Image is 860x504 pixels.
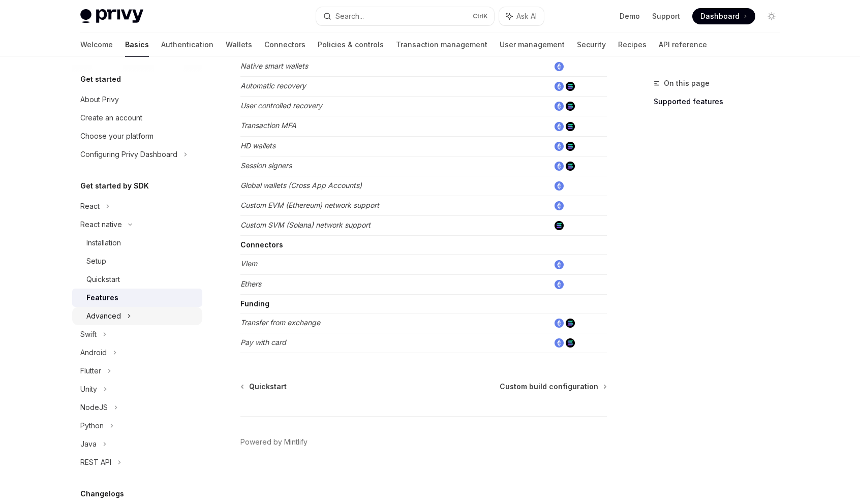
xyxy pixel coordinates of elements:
[555,319,564,328] img: ethereum.png
[566,162,575,171] img: solana.png
[86,273,120,286] div: Quickstart
[240,181,362,190] em: Global wallets (Cross App Accounts)
[316,7,494,25] button: Search...CtrlK
[555,338,564,348] img: ethereum.png
[80,383,97,395] div: Unity
[125,33,149,57] a: Basics
[500,382,606,392] a: Custom build configuration
[240,259,257,268] em: Viem
[86,237,121,249] div: Installation
[240,279,261,288] em: Ethers
[555,201,564,210] img: ethereum.png
[566,102,575,111] img: solana.png
[80,346,107,359] div: Android
[80,200,100,212] div: React
[620,11,640,21] a: Demo
[692,8,755,24] a: Dashboard
[80,456,111,468] div: REST API
[566,122,575,131] img: solana.png
[240,220,371,229] em: Custom SVM (Solana) network support
[555,122,564,131] img: ethereum.png
[318,33,384,57] a: Policies & controls
[80,130,153,142] div: Choose your platform
[700,11,740,21] span: Dashboard
[80,9,143,23] img: light logo
[240,201,379,209] em: Custom EVM (Ethereum) network support
[555,102,564,111] img: ethereum.png
[240,240,283,249] strong: Connectors
[240,81,306,90] em: Automatic recovery
[86,292,118,304] div: Features
[499,7,544,25] button: Ask AI
[80,328,97,340] div: Swift
[80,93,119,106] div: About Privy
[555,62,564,71] img: ethereum.png
[72,234,202,252] a: Installation
[80,401,108,414] div: NodeJS
[566,82,575,91] img: solana.png
[80,73,121,85] h5: Get started
[80,180,149,192] h5: Get started by SDK
[240,437,308,447] a: Powered by Mintlify
[72,109,202,127] a: Create an account
[763,8,780,24] button: Toggle dark mode
[555,162,564,171] img: ethereum.png
[80,420,104,432] div: Python
[618,33,647,57] a: Recipes
[241,382,287,392] a: Quickstart
[86,255,106,267] div: Setup
[80,218,122,231] div: React native
[555,280,564,289] img: ethereum.png
[473,12,488,20] span: Ctrl K
[555,142,564,151] img: ethereum.png
[264,33,305,57] a: Connectors
[654,93,788,110] a: Supported features
[72,252,202,270] a: Setup
[161,33,213,57] a: Authentication
[72,127,202,145] a: Choose your platform
[577,33,606,57] a: Security
[555,82,564,91] img: ethereum.png
[226,33,252,57] a: Wallets
[555,181,564,191] img: ethereum.png
[566,142,575,151] img: solana.png
[249,382,287,392] span: Quickstart
[664,77,710,89] span: On this page
[500,382,598,392] span: Custom build configuration
[80,112,142,124] div: Create an account
[555,260,564,269] img: ethereum.png
[240,299,269,308] strong: Funding
[335,10,364,22] div: Search...
[566,319,575,328] img: solana.png
[555,221,564,230] img: solana.png
[652,11,680,21] a: Support
[566,338,575,348] img: solana.png
[396,33,487,57] a: Transaction management
[80,33,113,57] a: Welcome
[240,338,286,346] em: Pay with card
[240,121,296,130] em: Transaction MFA
[240,161,292,170] em: Session signers
[80,488,124,500] h5: Changelogs
[500,33,565,57] a: User management
[80,148,177,161] div: Configuring Privy Dashboard
[240,318,320,327] em: Transfer from exchange
[240,101,322,110] em: User controlled recovery
[72,90,202,109] a: About Privy
[659,33,707,57] a: API reference
[80,438,97,450] div: Java
[80,365,101,377] div: Flutter
[516,11,537,21] span: Ask AI
[240,141,275,150] em: HD wallets
[72,270,202,289] a: Quickstart
[72,289,202,307] a: Features
[86,310,121,322] div: Advanced
[240,61,308,70] em: Native smart wallets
